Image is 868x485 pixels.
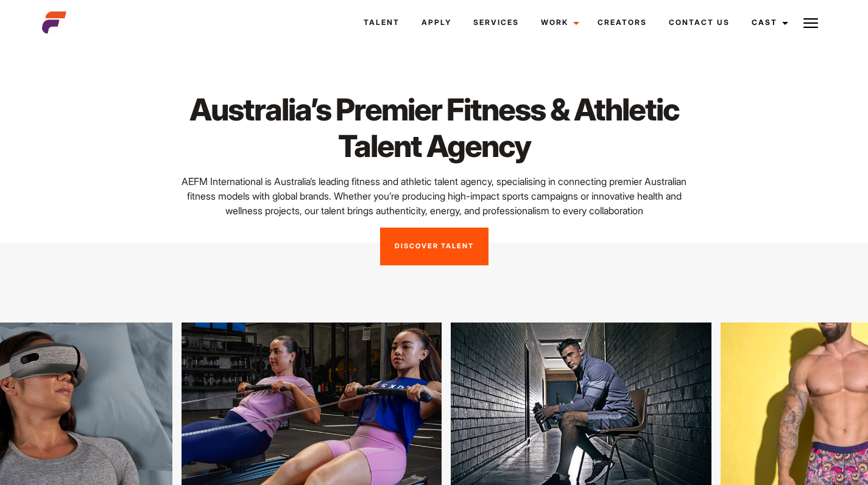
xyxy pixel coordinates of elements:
[42,10,66,35] img: cropped-aefm-brand-fav-22-square.png
[175,91,693,164] h1: Australia’s Premier Fitness & Athletic Talent Agency
[587,6,658,39] a: Creators
[462,6,530,39] a: Services
[658,6,741,39] a: Contact Us
[353,6,411,39] a: Talent
[380,228,489,265] a: Discover Talent
[175,174,693,218] p: AEFM International is Australia’s leading fitness and athletic talent agency, specialising in con...
[803,16,818,30] img: Burger icon
[411,6,462,39] a: Apply
[741,6,796,39] a: Cast
[530,6,587,39] a: Work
